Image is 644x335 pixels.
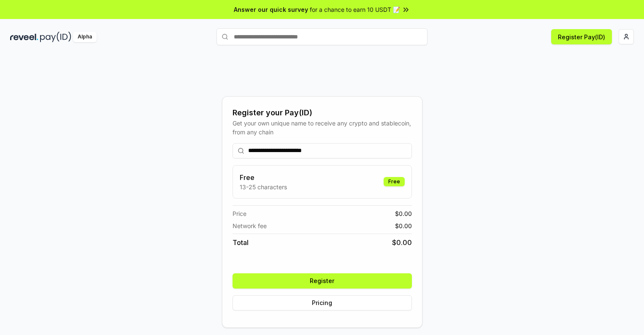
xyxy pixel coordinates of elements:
[10,32,38,42] img: reveel_dark
[233,119,412,136] div: Get your own unique name to receive any crypto and stablecoin, from any chain
[392,237,412,248] span: $ 0.00
[233,221,267,230] span: Network fee
[233,295,412,310] button: Pricing
[40,32,71,42] img: pay_id
[551,29,612,44] button: Register Pay(ID)
[233,209,246,218] span: Price
[395,221,412,230] span: $ 0.00
[234,5,308,14] span: Answer our quick survey
[310,5,400,14] span: for a chance to earn 10 USDT 📝
[233,107,412,119] div: Register your Pay(ID)
[73,32,97,42] div: Alpha
[395,209,412,218] span: $ 0.00
[233,273,412,289] button: Register
[240,182,287,191] p: 13-25 characters
[240,172,287,182] h3: Free
[384,177,405,186] div: Free
[233,237,249,248] span: Total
